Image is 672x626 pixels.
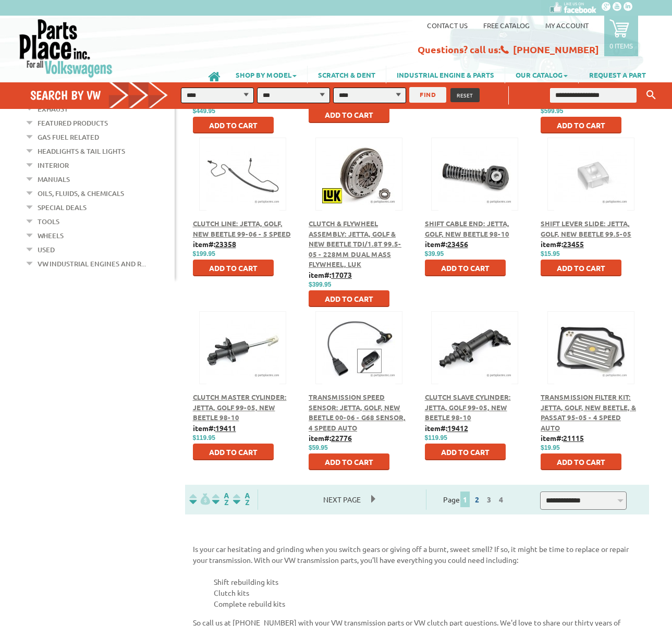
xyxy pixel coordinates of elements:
[38,130,99,144] a: Gas Fuel Related
[545,21,589,30] a: My Account
[427,21,468,30] a: Contact us
[193,544,641,566] p: Is your car hesitating and grinding when you switch gears or giving off a burnt, sweet smell? If ...
[425,219,509,238] a: Shift Cable End: Jetta, Golf, New Beetle 98-10
[331,270,352,279] u: 17073
[38,243,55,256] a: Used
[441,447,490,457] span: Add to Cart
[309,270,352,279] b: item#:
[386,66,505,83] a: INDUSTRIAL ENGINE & PARTS
[425,423,468,433] b: item#:
[331,433,352,443] u: 22776
[447,239,468,249] u: 23456
[214,598,641,609] li: Complete rebuild kits
[309,106,389,123] button: Add to Cart
[193,423,236,433] b: item#:
[313,495,371,504] a: Next Page
[541,107,563,115] span: $599.95
[38,158,69,172] a: Interior
[309,290,389,307] button: Add to Cart
[541,444,560,451] span: $19.95
[309,453,389,470] button: Add to Cart
[214,587,641,598] li: Clutch kits
[38,257,146,271] a: VW Industrial Engines and R...
[193,444,274,460] button: Add to Cart
[425,444,506,460] button: Add to Cart
[193,392,287,422] a: Clutch Master Cylinder: Jetta, Golf 99-05, New Beetle 98-10
[38,173,70,186] a: Manuals
[457,91,473,99] span: RESET
[441,263,490,273] span: Add to Cart
[38,187,124,200] a: Oils, Fluids, & Chemicals
[426,489,522,510] div: Page
[38,116,108,130] a: Featured Products
[472,495,482,504] a: 2
[425,250,444,257] span: $39.95
[541,433,584,443] b: item#:
[225,66,307,83] a: SHOP BY MODEL
[325,110,373,119] span: Add to Cart
[193,117,274,133] button: Add to Cart
[425,239,468,249] b: item#:
[541,453,621,470] button: Add to Cart
[309,392,406,432] a: Transmission Speed Sensor: Jetta, Golf, New Beetle 00-06 - G68 Sensor, 4 Speed Auto
[425,392,511,422] a: Clutch Slave Cylinder: Jetta, Golf 99-05, New Beetle 98-10
[193,239,236,249] b: item#:
[193,250,215,257] span: $199.95
[18,18,114,78] img: Parts Place Inc!
[215,239,236,249] u: 23358
[557,263,605,273] span: Add to Cart
[193,434,215,441] span: $119.95
[209,263,258,273] span: Add to Cart
[447,423,468,433] u: 19412
[643,87,659,104] button: Keyword Search
[563,433,584,443] u: 21115
[579,66,656,83] a: REQUEST A PART
[505,66,578,83] a: OUR CATALOG
[309,444,328,451] span: $59.95
[231,493,252,505] img: Sort by Sales Rank
[210,493,231,505] img: Sort by Headline
[541,260,621,276] button: Add to Cart
[541,117,621,133] button: Add to Cart
[308,66,386,83] a: SCRATCH & DENT
[209,120,258,130] span: Add to Cart
[193,260,274,276] button: Add to Cart
[541,239,584,249] b: item#:
[425,434,447,441] span: $119.95
[541,392,636,432] a: Transmission Filter Kit: Jetta, Golf, New Beetle, & Passat 95-05 - 4 Speed Auto
[541,219,631,238] a: Shift Lever Slide: Jetta, Golf, New Beetle 99.5-05
[557,457,605,467] span: Add to Cart
[38,201,87,214] a: Special Deals
[563,239,584,249] u: 23455
[609,41,633,50] p: 0 items
[309,433,352,443] b: item#:
[30,88,176,103] h4: Search by VW
[38,215,59,228] a: Tools
[309,281,331,288] span: $399.95
[189,493,210,505] img: filterpricelow.svg
[483,21,530,30] a: Free Catalog
[557,120,605,130] span: Add to Cart
[604,16,638,56] a: 0 items
[541,250,560,257] span: $15.95
[214,576,641,587] li: Shift rebuilding kits
[193,219,291,238] a: Clutch Line: Jetta, Golf, New Beetle 99-06 - 5 Speed
[409,87,446,103] button: FIND
[215,423,236,433] u: 19411
[38,102,68,116] a: Exhaust
[450,88,480,102] button: RESET
[38,144,125,158] a: Headlights & Tail Lights
[325,294,373,303] span: Add to Cart
[313,492,371,507] span: Next Page
[496,495,506,504] a: 4
[460,492,470,507] span: 1
[484,495,494,504] a: 3
[309,219,401,268] span: Clutch & Flywheel Assembly: Jetta, Golf & New Beetle TDI/1.8T 99.5-05 - 228mm Dual Mass Flywheel,...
